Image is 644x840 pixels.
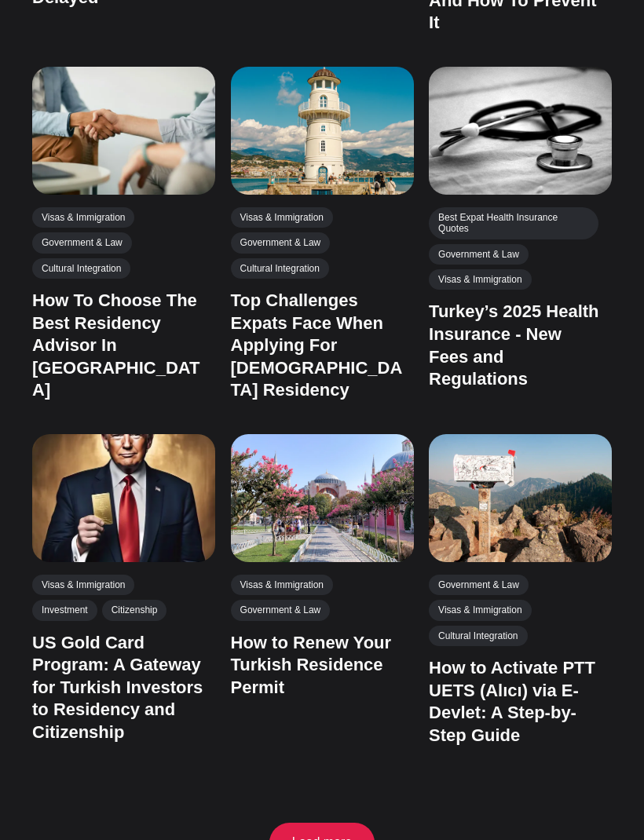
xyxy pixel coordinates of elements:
a: Government & Law [231,600,331,620]
a: Visas & Immigration [231,207,333,228]
a: Best Expat Health Insurance Quotes [429,207,598,239]
a: Visas & Immigration [429,269,531,290]
img: How to Renew Your Turkish Residence Permit [231,434,414,562]
img: Turkey’s 2025 Health Insurance - New Fees and Regulations [429,67,612,195]
img: US Gold Card Program: A Gateway for Turkish Investors to Residency and Citizenship [32,434,215,562]
a: Visas & Immigration [32,575,134,595]
a: Visas & Immigration [429,600,531,620]
img: How to Activate PTT UETS (Alıcı) via E-Devlet: A Step-by-Step Guide [429,434,612,562]
a: US Gold Card Program: A Gateway for Turkish Investors to Residency and Citizenship [32,632,203,741]
a: Investment [32,600,97,620]
a: Government & Law [429,575,529,595]
a: Citizenship [102,600,167,620]
img: How To Choose The Best Residency Advisor In Turkey [32,67,215,195]
a: How to Activate PTT UETS (Alıcı) via E-Devlet: A Step-by-Step Guide [429,658,595,745]
a: Visas & Immigration [32,207,134,228]
img: Top Challenges Expats Face When Applying For Turkish Residency [231,67,414,195]
a: Government & Law [231,232,331,253]
a: How To Choose The Best Residency Advisor In [GEOGRAPHIC_DATA] [32,290,200,400]
a: How to Renew Your Turkish Residence Permit [231,632,392,696]
a: Visas & Immigration [231,575,333,595]
a: Turkey’s 2025 Health Insurance - New Fees and Regulations [429,301,598,389]
a: Government & Law [429,243,529,264]
a: Cultural Integration [429,626,527,646]
a: Cultural Integration [231,257,329,278]
a: Top Challenges Expats Face When Applying For [DEMOGRAPHIC_DATA] Residency [231,290,403,400]
a: Cultural Integration [32,257,130,278]
a: Government & Law [32,232,132,253]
